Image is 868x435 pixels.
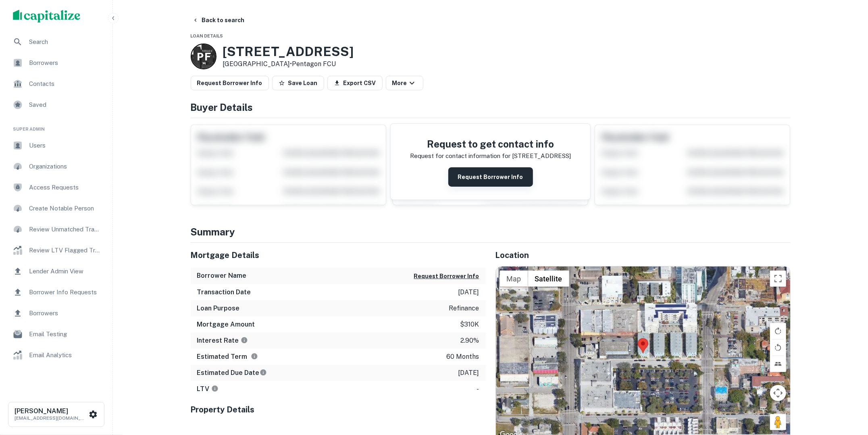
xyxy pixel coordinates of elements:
h4: Buyer Details [191,100,791,114]
p: [DATE] [458,287,479,297]
a: Email Testing [6,325,106,344]
p: $310k [460,320,479,329]
span: Review Unmatched Transactions [29,225,101,234]
button: More [386,76,423,90]
h4: Request to get contact info [410,137,571,151]
button: Request Borrower Info [414,271,479,281]
a: Email Analytics [6,346,106,365]
h5: Mortgage Details [191,249,486,261]
button: Drag Pegman onto the map to open Street View [770,414,786,430]
a: Pentagon FCU [292,60,336,68]
p: [STREET_ADDRESS] [512,151,571,161]
span: Create Notable Person [29,204,101,213]
p: [DATE] [458,368,479,378]
a: Lender Admin View [6,262,106,281]
span: Organizations [29,162,101,171]
h5: Property Details [191,404,486,416]
button: Tilt map [770,356,786,372]
span: Search [29,37,101,47]
span: Borrower Info Requests [29,287,101,297]
li: Super Admin [6,116,106,136]
p: [EMAIL_ADDRESS][DOMAIN_NAME] [15,414,87,422]
svg: LTVs displayed on the website are for informational purposes only and may be reported incorrectly... [211,385,219,392]
span: Borrowers [29,308,101,318]
h5: Location [495,249,791,261]
svg: Estimate is based on a standard schedule for this type of loan. [260,369,267,376]
svg: The interest rates displayed on the website are for informational purposes only and may be report... [241,337,248,344]
button: Show satellite imagery [528,271,569,287]
h6: Mortgage Amount [197,320,255,329]
button: Request Borrower Info [191,76,269,90]
a: Review LTV Flagged Transactions [6,241,106,260]
img: capitalize-logo.png [13,10,81,23]
p: Request for contact information for [410,151,510,161]
button: Request Borrower Info [448,167,533,187]
span: Lender Admin View [29,266,101,276]
span: Contacts [29,79,101,89]
button: Toggle fullscreen view [770,271,786,287]
h6: Interest Rate [197,336,248,346]
h3: [STREET_ADDRESS] [223,44,354,59]
button: Rotate map clockwise [770,323,786,339]
button: Save Loan [272,76,324,90]
h6: Loan Purpose [197,304,240,313]
button: Export CSV [327,76,383,90]
a: Review Unmatched Transactions [6,220,106,239]
a: Create Notable Person [6,199,106,218]
p: refinance [449,304,479,313]
svg: Term is based on a standard schedule for this type of loan. [251,353,258,360]
h6: LTV [197,384,219,394]
button: Back to search [189,13,248,27]
a: Search [6,32,106,52]
a: Borrowers [6,304,106,323]
button: Rotate map counterclockwise [770,339,786,356]
a: Users [6,136,106,155]
button: [PERSON_NAME][EMAIL_ADDRESS][DOMAIN_NAME] [8,402,104,427]
span: Review LTV Flagged Transactions [29,246,101,255]
span: Borrowers [29,58,101,68]
span: Users [29,141,101,150]
button: Show street map [500,271,528,287]
p: 2.90% [461,336,479,346]
a: Organizations [6,157,106,176]
span: Saved [29,100,101,110]
a: Access Requests [6,178,106,197]
p: - [477,384,479,394]
a: Saved [6,95,106,114]
p: P F [197,49,210,65]
span: Loan Details [191,33,223,38]
span: Email Analytics [29,350,101,360]
h4: Summary [191,225,791,239]
iframe: Chat Widget [828,345,868,383]
p: [GEOGRAPHIC_DATA] • [223,59,354,69]
h6: Borrower Name [197,271,247,281]
h6: Estimated Due Date [197,368,267,378]
a: Borrower Info Requests [6,283,106,302]
h6: [PERSON_NAME] [15,408,87,414]
h6: Estimated Term [197,352,258,362]
button: Map camera controls [770,385,786,401]
a: Contacts [6,74,106,94]
p: 60 months [447,352,479,362]
span: Email Testing [29,329,101,339]
span: Access Requests [29,183,101,192]
a: Borrowers [6,53,106,73]
h6: Transaction Date [197,287,251,297]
